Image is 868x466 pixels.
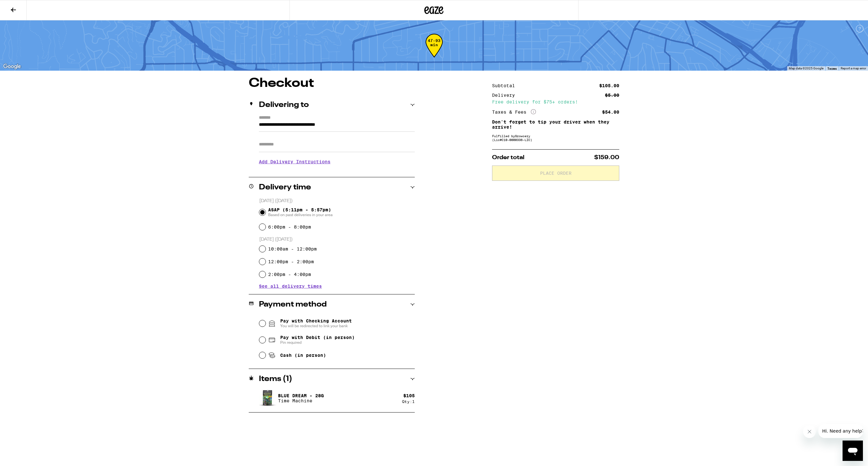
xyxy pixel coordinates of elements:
span: Place Order [540,171,572,175]
iframe: Button to launch messaging window [843,441,863,461]
div: $ 105 [403,393,415,398]
p: Time Machine [278,398,324,403]
span: Pay with Debit (in person) [280,335,355,340]
p: Don't forget to tip your driver when they arrive! [492,119,619,130]
h2: Delivery time [259,184,311,191]
div: Subtotal [492,83,519,88]
p: [DATE] ([DATE]) [259,237,415,243]
span: Hi. Need any help? [4,4,46,10]
button: Place Order [492,166,619,181]
button: See all delivery times [259,284,322,288]
p: We'll contact you at [PHONE_NUMBER] when we arrive [259,169,415,174]
label: 2:00pm - 4:00pm [268,272,311,277]
iframe: Close message [803,425,816,438]
div: Free delivery for $75+ orders! [492,100,619,104]
label: 6:00pm - 8:00pm [268,224,311,229]
span: ASAP (5:11pm - 5:57pm) [268,207,333,217]
div: Delivery [492,93,519,97]
iframe: Message from company [818,424,863,438]
h2: Delivering to [259,101,309,109]
h2: Payment method [259,301,327,308]
h2: Items ( 1 ) [259,375,292,383]
span: You will be redirected to link your bank [280,323,352,328]
div: Fulfilled by Growcery (Lic# C10-0000336-LIC ) [492,134,619,142]
h1: Checkout [249,77,415,90]
div: Taxes & Fees [492,109,536,115]
span: Order total [492,155,524,160]
div: Qty: 1 [402,399,415,404]
p: [DATE] ([DATE]) [259,198,415,204]
a: Report a map error [841,67,866,70]
span: Pin required [280,340,355,345]
a: Open this area in Google Maps (opens a new window) [2,62,23,71]
img: Blue Dream - 28g [259,389,277,407]
label: 10:00am - 12:00pm [268,246,317,251]
div: $105.00 [599,83,619,88]
span: Based on past deliveries in your area [268,212,333,217]
h3: Add Delivery Instructions [259,154,415,169]
div: $5.00 [605,93,619,97]
span: Map data ©2025 Google [789,67,823,70]
div: $54.00 [602,110,619,114]
span: $159.00 [594,155,619,160]
img: Google [2,62,23,71]
p: Blue Dream - 28g [278,393,324,398]
span: Cash (in person) [280,353,326,358]
div: 47-93 min [426,39,443,62]
label: 12:00pm - 2:00pm [268,259,314,264]
span: Pay with Checking Account [280,318,352,328]
a: Terms [827,67,837,70]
